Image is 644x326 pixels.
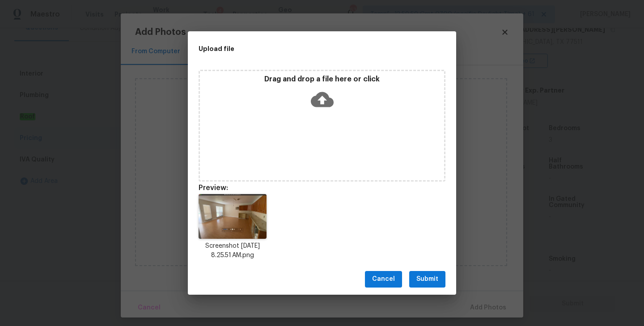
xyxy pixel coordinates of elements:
[372,274,395,285] span: Cancel
[416,274,438,285] span: Submit
[199,194,267,239] img: gNE5OAMxekivgAAAABJRU5ErkJggg==
[199,44,405,54] h2: Upload file
[199,241,267,260] p: Screenshot [DATE] 8.25.51 AM.png
[409,271,445,288] button: Submit
[200,75,444,84] p: Drag and drop a file here or click
[365,271,402,288] button: Cancel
